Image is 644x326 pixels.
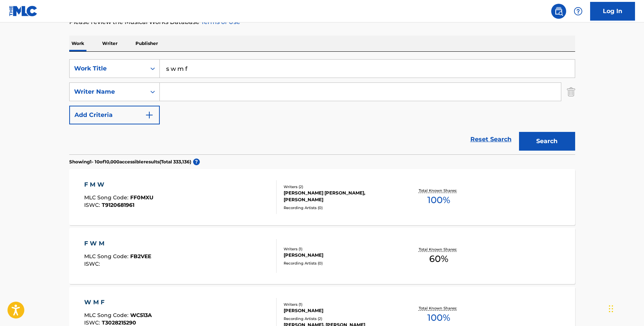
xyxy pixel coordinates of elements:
[284,252,397,259] div: [PERSON_NAME]
[84,194,130,201] span: MLC Song Code :
[590,2,635,21] a: Log In
[554,7,563,16] img: search
[427,193,450,207] span: 100 %
[84,298,152,307] div: W M F
[284,302,397,307] div: Writers ( 1 )
[69,159,191,165] p: Showing 1 - 10 of 10,000 accessible results (Total 333,136 )
[69,106,160,124] button: Add Criteria
[609,298,613,320] div: Drag
[574,7,583,16] img: help
[133,36,160,51] p: Publisher
[284,184,397,190] div: Writers ( 2 )
[74,87,141,96] div: Writer Name
[130,312,152,319] span: WC513A
[84,253,130,260] span: MLC Song Code :
[102,202,134,208] span: T9120681961
[284,205,397,211] div: Recording Artists ( 0 )
[284,190,397,203] div: [PERSON_NAME] [PERSON_NAME], [PERSON_NAME]
[284,246,397,252] div: Writers ( 1 )
[551,4,566,19] a: Public Search
[284,260,397,266] div: Recording Artists ( 0 )
[284,307,397,314] div: [PERSON_NAME]
[427,311,450,325] span: 100 %
[84,180,153,189] div: F M W
[419,247,459,252] p: Total Known Shares:
[102,319,136,326] span: T3028215290
[69,169,575,225] a: F M WMLC Song Code:FF0MXUISWC:T9120681961Writers (2)[PERSON_NAME] [PERSON_NAME], [PERSON_NAME]Rec...
[130,194,153,201] span: FF0MXU
[419,305,459,311] p: Total Known Shares:
[419,188,459,193] p: Total Known Shares:
[69,228,575,284] a: F W MMLC Song Code:FB2VEEISWC:Writers (1)[PERSON_NAME]Recording Artists (0)Total Known Shares:60%
[9,6,38,16] img: MLC Logo
[74,64,141,73] div: Work Title
[467,131,515,148] a: Reset Search
[567,82,575,101] img: Delete Criterion
[69,59,575,154] form: Search Form
[84,239,151,248] div: F W M
[284,316,397,322] div: Recording Artists ( 2 )
[429,252,448,266] span: 60 %
[571,4,586,19] div: Help
[84,312,130,319] span: MLC Song Code :
[84,260,102,267] span: ISWC :
[607,290,644,326] iframe: Chat Widget
[100,36,120,51] p: Writer
[84,319,102,326] span: ISWC :
[145,111,154,120] img: 9d2ae6d4665cec9f34b9.svg
[130,253,151,260] span: FB2VEE
[69,36,86,51] p: Work
[84,202,102,208] span: ISWC :
[519,132,575,151] button: Search
[193,159,200,165] span: ?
